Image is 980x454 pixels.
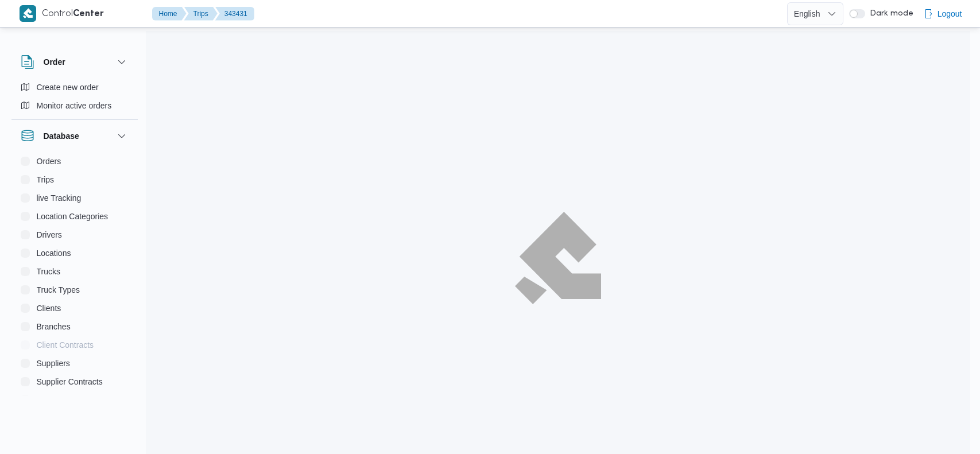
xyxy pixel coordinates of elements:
div: Database [11,152,138,401]
button: Locations [16,244,133,262]
button: Supplier Contracts [16,372,133,391]
span: Create new order [37,80,99,94]
button: Devices [16,391,133,409]
span: Suppliers [37,356,70,370]
span: Truck Types [37,283,80,297]
button: Location Categories [16,207,133,226]
button: Trips [16,170,133,189]
span: Orders [37,154,61,168]
button: Monitor active orders [16,96,133,115]
span: Supplier Contracts [37,375,103,389]
button: Home [152,7,187,21]
button: Create new order [16,78,133,96]
button: 343431 [215,7,254,21]
img: ILLA Logo [520,218,595,298]
img: X8yXhbKr1z7QwAAAABJRU5ErkJggg== [20,5,36,22]
h3: Database [44,129,79,143]
button: Orders [16,152,133,170]
span: Branches [37,320,71,333]
span: Client Contracts [37,338,94,352]
div: Order [11,78,138,119]
span: Dark mode [865,9,913,18]
button: Clients [16,299,133,317]
button: Logout [919,2,967,25]
button: Order [21,55,129,69]
span: live Tracking [37,191,82,205]
button: Drivers [16,226,133,244]
span: Locations [37,246,71,260]
span: Location Categories [37,209,109,223]
span: Logout [938,7,962,21]
span: Devices [37,393,65,407]
span: Drivers [37,228,62,242]
b: Center [73,10,104,18]
span: Monitor active orders [37,99,112,112]
button: Suppliers [16,354,133,372]
button: Branches [16,317,133,336]
button: Trucks [16,262,133,281]
button: Database [21,129,129,143]
span: Trips [37,173,55,187]
button: Trips [184,7,218,21]
h3: Order [44,55,65,69]
button: Client Contracts [16,336,133,354]
button: Truck Types [16,281,133,299]
span: Trucks [37,265,60,278]
span: Clients [37,301,61,315]
button: live Tracking [16,189,133,207]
